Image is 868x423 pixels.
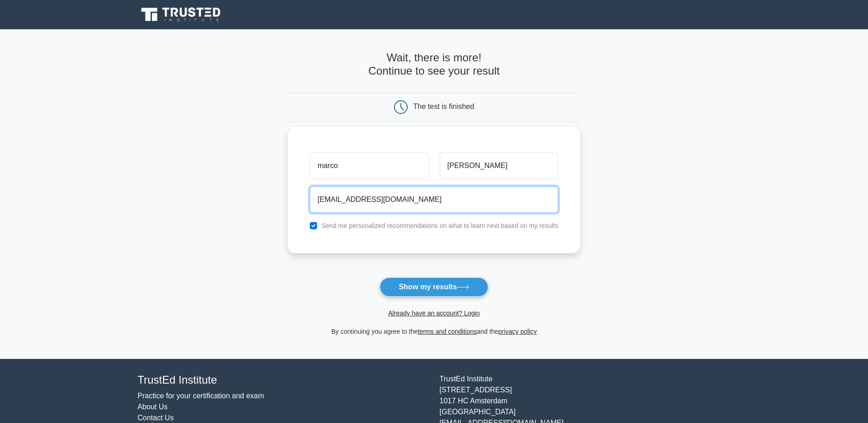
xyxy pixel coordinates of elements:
a: privacy policy [498,328,537,335]
a: Already have an account? Login [388,309,480,317]
div: By continuing you agree to the and the [282,326,586,337]
input: Email [310,186,558,213]
h4: TrustEd Institute [138,374,429,387]
input: Last name [440,152,558,179]
a: Contact Us [138,414,174,422]
a: terms and conditions [418,328,477,335]
h4: Wait, there is more! Continue to see your result [288,51,580,78]
button: Show my results [380,277,488,297]
a: About Us [138,403,168,411]
label: Send me personalized recommendations on what to learn next based on my results [321,222,558,229]
div: The test is finished [413,103,474,110]
input: First name [310,152,428,179]
a: Practice for your certification and exam [138,392,264,400]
